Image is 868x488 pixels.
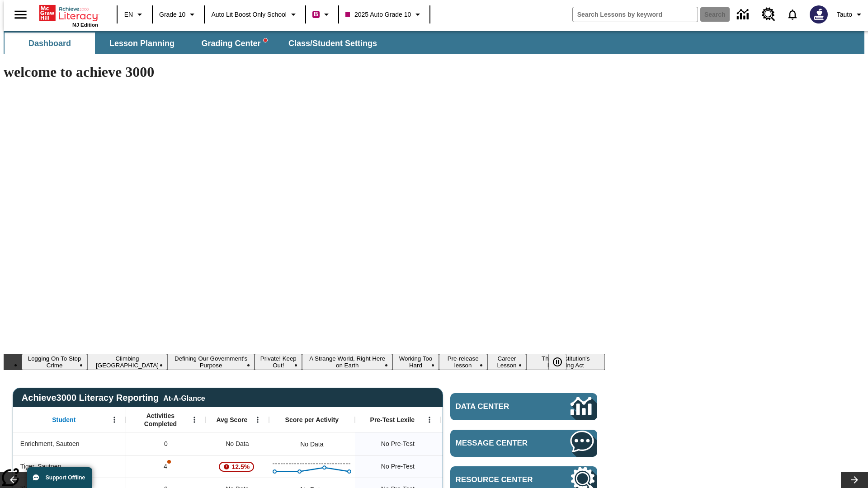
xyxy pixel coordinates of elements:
[804,3,833,26] button: Select a new avatar
[20,439,80,449] span: Enrichment, Sautoen
[7,1,34,28] button: Open side menu
[370,416,415,424] span: Pre-Test Lexile
[255,354,302,370] button: Slide 4 Private! Keep Out!
[441,455,527,478] div: No Data, Tiger, Sautoen
[39,3,98,28] div: Home
[39,4,98,22] a: Home
[456,475,543,484] span: Resource Center
[52,416,75,424] span: Student
[167,354,255,370] button: Slide 3 Defining Our Government's Purpose
[221,435,253,453] span: No Data
[189,33,279,54] button: Grading Center
[216,416,247,424] span: Avg Score
[837,10,852,19] span: Tauto
[309,6,335,23] button: Boost Class color is violet red. Change class color
[4,64,605,80] h1: welcome to achieve 3000
[163,462,169,471] p: 4
[392,354,439,370] button: Slide 6 Working Too Hard
[206,432,269,455] div: No Data, Enrichment, Sautoen
[97,33,187,54] button: Lesson Planning
[526,354,605,370] button: Slide 9 The Constitution's Balancing Act
[264,38,267,42] svg: writing assistant alert
[456,439,543,448] span: Message Center
[108,413,121,427] button: Open Menu
[345,10,411,19] span: 2025 Auto Grade 10
[841,472,868,488] button: Lesson carousel, Next
[314,9,318,20] span: B
[72,22,98,28] span: NJ Edition
[573,7,698,22] input: search field
[439,354,487,370] button: Slide 7 Pre-release lesson
[288,38,377,49] span: Class/Student Settings
[456,402,540,411] span: Data Center
[120,6,149,23] button: Language: EN, Select a language
[206,455,269,478] div: , 12.5%, Attention! This student's Average First Try Score of 12.5% is below 65%, Tiger, Sautoen
[285,416,339,424] span: Score per Activity
[164,439,168,449] span: 0
[87,354,167,370] button: Slide 2 Climbing Mount Tai
[731,2,756,27] a: Data Center
[781,3,804,26] a: Notifications
[20,462,61,471] span: Tiger, Sautoen
[548,354,576,370] div: Pause
[228,459,254,475] span: 12.5%
[163,393,205,403] div: At-A-Glance
[46,474,85,481] span: Support Offline
[188,413,201,427] button: Open Menu
[27,467,92,488] button: Support Offline
[810,5,828,23] img: Avatar
[4,31,864,54] div: SubNavbar
[4,33,385,54] div: SubNavbar
[208,6,302,23] button: School: Auto Lit Boost only School, Select your school
[124,10,133,19] span: EN
[22,354,87,370] button: Slide 1 Logging On To Stop Crime
[131,412,190,428] span: Activities Completed
[381,462,415,471] span: No Pre-Test, Tiger, Sautoen
[109,38,175,49] span: Lesson Planning
[381,439,415,449] span: No Pre-Test, Enrichment, Sautoen
[22,393,205,403] span: Achieve3000 Literacy Reporting
[156,6,201,23] button: Grade: Grade 10, Select a grade
[423,413,436,427] button: Open Menu
[5,33,95,54] button: Dashboard
[251,413,264,427] button: Open Menu
[281,33,384,54] button: Class/Student Settings
[211,10,287,19] span: Auto Lit Boost only School
[450,393,597,420] a: Data Center
[342,6,427,23] button: Class: 2025 Auto Grade 10, Select your class
[756,2,781,27] a: Resource Center, Will open in new tab
[302,354,392,370] button: Slide 5 A Strange World, Right Here on Earth
[450,430,597,457] a: Message Center
[441,432,527,455] div: No Data, Enrichment, Sautoen
[487,354,527,370] button: Slide 8 Career Lesson
[833,6,868,23] button: Profile/Settings
[159,10,185,19] span: Grade 10
[28,38,71,49] span: Dashboard
[548,354,566,370] button: Pause
[201,38,267,49] span: Grading Center
[296,435,328,453] div: No Data, Enrichment, Sautoen
[126,455,206,478] div: 4, One or more Activity scores may be invalid., Tiger, Sautoen
[126,432,206,455] div: 0, Enrichment, Sautoen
